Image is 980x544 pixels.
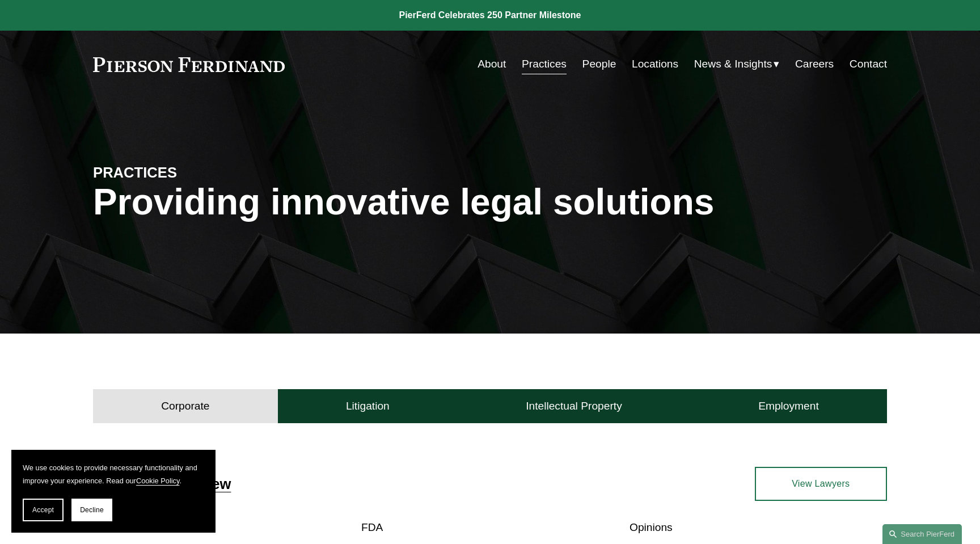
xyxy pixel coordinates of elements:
[161,399,209,413] h4: Corporate
[758,399,819,413] h4: Employment
[93,163,292,182] h4: PRACTICES
[71,499,112,521] button: Decline
[32,506,54,514] span: Accept
[632,53,678,75] a: Locations
[478,53,506,75] a: About
[582,53,616,75] a: People
[93,182,887,223] h1: Providing innovative legal solutions
[630,521,673,533] a: Opinions
[795,53,834,75] a: Careers
[755,467,887,501] a: View Lawyers
[11,450,216,533] section: Cookie banner
[526,399,622,413] h4: Intellectual Property
[694,54,772,74] span: News & Insights
[23,499,64,521] button: Accept
[850,53,887,75] a: Contact
[80,506,104,514] span: Decline
[346,399,390,413] h4: Litigation
[361,521,383,533] a: FDA
[694,53,780,75] a: folder dropdown
[522,53,567,75] a: Practices
[23,461,204,487] p: We use cookies to provide necessary functionality and improve your experience. Read our .
[882,524,962,544] a: Search this site
[136,476,180,485] a: Cookie Policy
